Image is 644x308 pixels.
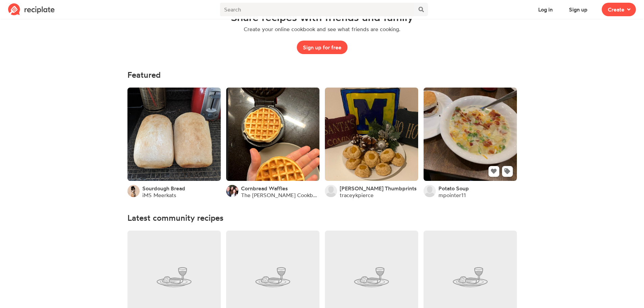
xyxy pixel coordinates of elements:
button: Sign up for free [297,41,348,54]
img: User's avatar [424,185,436,197]
img: User's avatar [325,185,337,197]
input: Search [220,3,414,16]
a: traceykpierce [340,192,374,198]
button: Sign up [563,3,594,16]
a: Potato Soup [438,185,469,192]
h4: Latest community recipes [127,213,517,222]
button: Create [602,3,636,16]
a: Cornbread Waffles [241,185,288,192]
a: The [PERSON_NAME] Cookbook [241,192,319,198]
a: mpointer11 [438,192,466,198]
a: [PERSON_NAME] Thumbprints [340,185,416,192]
h1: Share recipes with friends and family [231,11,413,23]
h4: Featured [127,70,517,79]
button: Log in [532,3,559,16]
img: Reciplate [8,3,55,16]
img: User's avatar [226,185,238,197]
a: iMS Meerkats [142,192,176,198]
p: Create your online cookbook and see what friends are cooking. [244,26,400,32]
img: User's avatar [127,185,140,197]
a: Sourdough Bread [142,185,185,192]
span: Create [608,5,624,14]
